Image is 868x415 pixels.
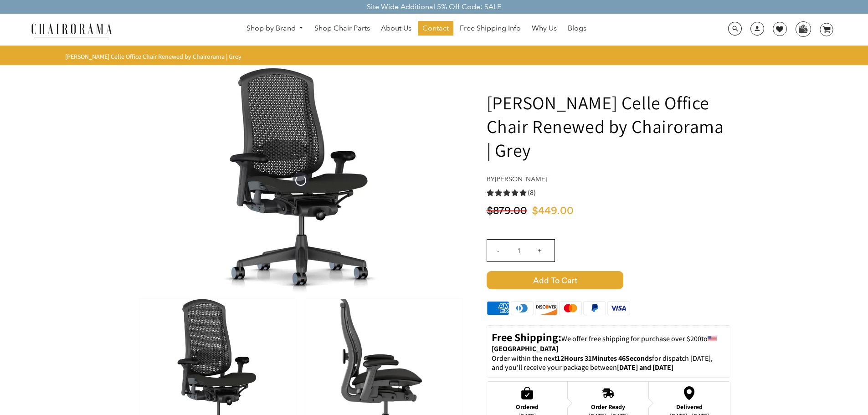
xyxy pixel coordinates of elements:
[617,363,673,372] strong: [DATE] and [DATE]
[589,403,628,410] div: Order Ready
[796,22,810,36] img: WhatsApp_Image_2024-07-12_at_16.23.01.webp
[516,403,539,410] div: Ordered
[492,330,725,354] p: to
[492,344,558,354] strong: [GEOGRAPHIC_DATA]
[563,21,591,36] a: Blogs
[532,24,557,33] span: Why Us
[492,354,725,373] p: Order within the next for dispatch [DATE], and you'll receive your package between
[381,24,411,33] span: About Us
[487,240,509,261] input: -
[65,52,241,61] span: [PERSON_NAME] Celle Office Chair Renewed by Chairorama | Grey
[455,21,525,36] a: Free Shipping Info
[26,22,117,38] img: chairorama
[156,21,677,38] nav: DesktopNavigation
[487,188,730,197] a: 5.0 rating (8 votes)
[422,24,449,33] span: Contact
[487,175,730,183] h4: by
[487,271,730,289] button: Add to Cart
[492,330,561,344] strong: Free Shipping:
[568,24,586,33] span: Blogs
[670,403,709,410] div: Delivered
[529,240,551,261] input: +
[418,21,453,36] a: Contact
[460,24,521,33] span: Free Shipping Info
[561,334,701,343] span: We offer free shipping for purchase over $200
[164,68,437,292] img: Herman Miller Celle Office Chair Renewed by Chairorama | Grey - chairorama
[242,21,308,36] a: Shop by Brand
[527,21,561,36] a: Why Us
[528,188,536,198] span: (8)
[495,175,547,183] a: [PERSON_NAME]
[532,205,574,216] span: $449.00
[65,52,245,61] nav: breadcrumbs
[310,21,375,36] a: Shop Chair Parts
[487,271,623,289] span: Add to Cart
[557,354,652,363] span: 12Hours 31Minutes 46Seconds
[376,21,416,36] a: About Us
[314,24,370,33] span: Shop Chair Parts
[487,205,527,216] span: $879.00
[164,175,437,184] a: Herman Miller Celle Office Chair Renewed by Chairorama | Grey - chairorama
[487,91,730,162] h1: [PERSON_NAME] Celle Office Chair Renewed by Chairorama | Grey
